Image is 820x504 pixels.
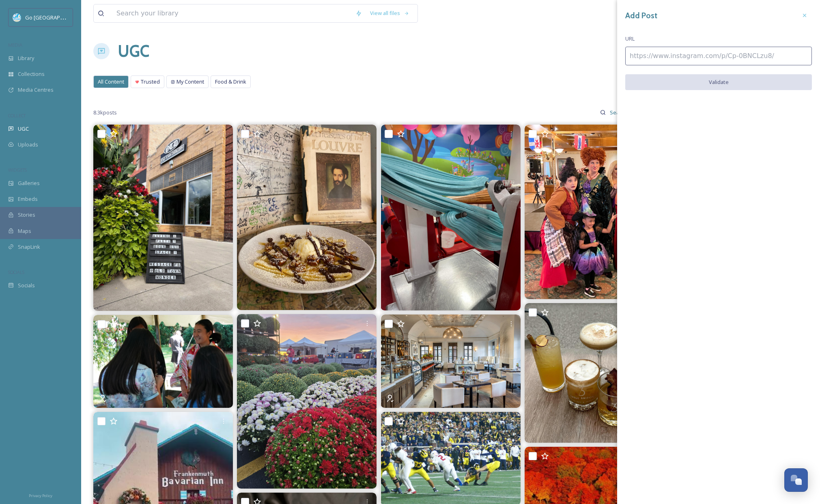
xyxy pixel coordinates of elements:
[8,42,22,48] span: MEDIA
[366,5,413,21] a: View all files
[93,109,117,116] span: 8.3k posts
[98,78,124,86] span: All Content
[112,4,351,22] input: Search your library
[8,269,24,275] span: SOCIALS
[215,78,246,86] span: Food & Drink
[25,13,85,21] span: Go [GEOGRAPHIC_DATA]
[237,125,377,310] img: Are you turtley enough for the turtle club?!? Find out & try the Master of Disguise today!🐢 #mast...
[18,54,34,62] span: Library
[18,282,35,289] span: Socials
[29,493,52,498] span: Privacy Policy
[8,167,27,173] span: WIDGETS
[141,78,160,86] span: Trusted
[625,10,657,22] h3: Add Post
[18,86,54,94] span: Media Centres
[8,112,26,118] span: COLLECT
[606,104,632,121] input: Search
[18,70,45,78] span: Collections
[18,227,31,235] span: Maps
[176,78,204,86] span: My Content
[18,195,38,203] span: Embeds
[18,179,40,187] span: Galleries
[237,314,377,489] img: Good morning, Midland! The farmers market is open today from 7am-1pm, we hope to see you here!! #...
[625,74,812,90] button: Validate
[29,490,52,500] a: Privacy Policy
[18,141,38,149] span: Uploads
[18,243,40,251] span: SnapLink
[18,125,29,133] span: UGC
[525,125,664,299] img: A magical gathering in Frankenmuth is brewing… ✨🧙‍♀️ Celebrate the beginning of the 2025 spooky s...
[525,303,664,443] img: The moment you’ve all been waiting for… and honestly, same. 🥃🍁
[625,35,635,43] span: URL
[784,468,808,492] button: Open Chat
[118,39,149,63] a: UGC
[381,125,521,310] img: What is your favorite BLUE flavor?!? 🌕 Blue Moon 🎂 Birthday Cake 💙 Blue Raspberry 👊🏼 Sour Punch
[93,125,233,311] img: #eventspace #venue #party #partyplanning
[18,211,35,219] span: Stories
[381,314,521,407] img: Lunch to impress at Cafe Zinc in Downtown Midland Reservations at opentable.com #thehhotel #downt...
[93,315,233,408] img: 🎌 More moments from our Japan Festival last weekend. Huge thank you to Michigan Arts and Cultural...
[625,47,812,65] input: https://www.instagram.com/p/Cp-0BNCLzu8/
[13,13,21,22] img: GoGreatLogo_MISkies_RegionalTrails%20%281%29.png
